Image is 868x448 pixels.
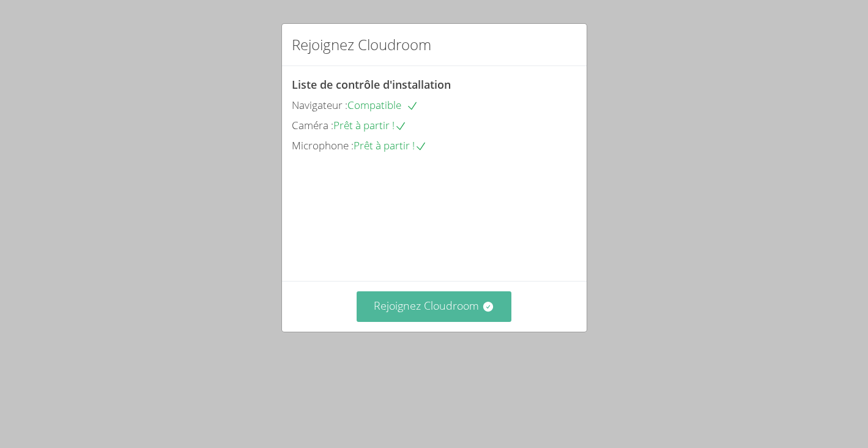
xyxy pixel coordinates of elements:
font: Rejoignez Cloudroom [292,34,431,54]
font: Caméra : [292,118,333,132]
font: Prêt à partir ! [354,138,415,152]
font: Liste de contrôle d'installation [292,77,451,92]
font: Navigateur : [292,98,347,112]
font: Compatible [347,98,401,112]
font: Rejoignez Cloudroom [374,298,479,313]
font: Microphone : [292,138,354,152]
font: Prêt à partir ! [333,118,395,132]
button: Rejoignez Cloudroom [357,291,511,321]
